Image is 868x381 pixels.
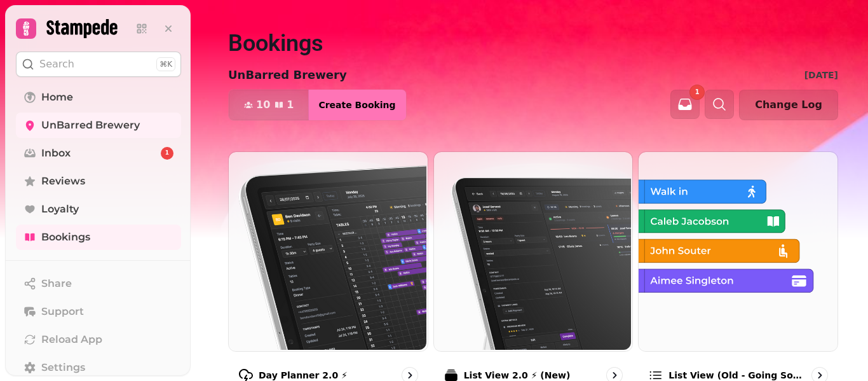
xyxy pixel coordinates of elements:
img: List view (Old - going soon) [637,151,836,350]
a: Home [16,85,181,110]
div: ⌘K [156,57,175,71]
span: 1 [165,149,169,158]
span: UnBarred Brewery [41,118,140,133]
span: Reload App [41,332,102,347]
span: Create Booking [318,100,395,109]
button: Reload App [16,327,181,352]
a: Settings [16,355,181,380]
span: Home [41,90,73,105]
button: Support [16,299,181,324]
span: Change Log [755,100,822,110]
span: Support [41,304,84,319]
a: Loyalty [16,197,181,222]
span: Share [41,276,72,291]
p: [DATE] [804,69,838,81]
p: Search [39,57,74,72]
img: List View 2.0 ⚡ (New) [433,151,632,350]
span: 10 [256,100,270,110]
span: Bookings [41,230,90,245]
a: Reviews [16,169,181,194]
span: Settings [41,360,85,375]
button: Change Log [739,90,838,120]
span: Loyalty [41,202,79,217]
span: 1 [695,89,700,95]
span: 1 [287,100,294,110]
button: Search⌘K [16,52,181,77]
span: Inbox [41,146,71,161]
button: Create Booking [308,90,405,120]
a: Inbox1 [16,141,181,166]
a: Bookings [16,225,181,250]
button: Share [16,271,181,296]
img: Day Planner 2.0 ⚡ [227,151,426,350]
button: 101 [229,90,309,120]
span: Reviews [41,174,85,189]
a: UnBarred Brewery [16,113,181,138]
p: UnBarred Brewery [228,66,347,84]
